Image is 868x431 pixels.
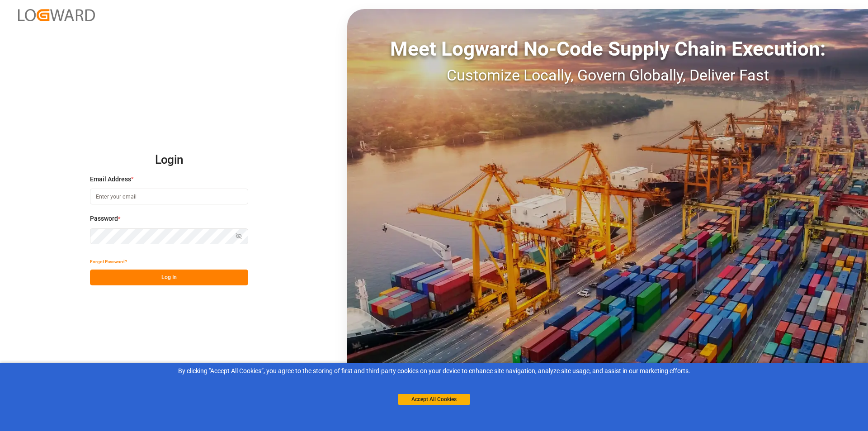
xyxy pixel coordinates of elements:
[6,366,862,376] div: By clicking "Accept All Cookies”, you agree to the storing of first and third-party cookies on yo...
[90,270,248,285] button: Log In
[347,34,868,64] div: Meet Logward No-Code Supply Chain Execution:
[90,254,127,270] button: Forgot Password?
[90,146,248,175] h2: Login
[398,394,470,405] button: Accept All Cookies
[347,64,868,87] div: Customize Locally, Govern Globally, Deliver Fast
[90,214,118,223] span: Password
[18,9,95,21] img: Logward_new_orange.png
[90,175,131,184] span: Email Address
[90,189,248,204] input: Enter your email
